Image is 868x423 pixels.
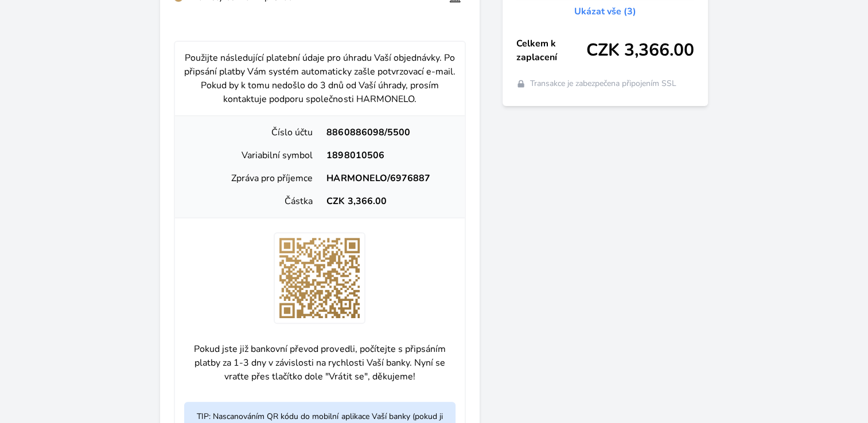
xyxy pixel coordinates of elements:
div: Částka [184,194,320,208]
span: Transakce je zabezpečena připojením SSL [530,78,676,89]
span: Celkem k zaplacení [516,37,586,64]
div: 8860886098/5500 [320,126,456,139]
div: 1898010506 [320,148,456,162]
div: HARMONELO/6976887 [320,171,456,185]
span: CZK 3,366.00 [586,40,694,61]
a: Ukázat vše (3) [574,5,636,18]
div: Číslo účtu [184,126,320,139]
div: CZK 3,366.00 [320,194,456,208]
p: Použijte následující platební údaje pro úhradu Vaší objednávky. Po připsání platby Vám systém aut... [184,51,456,106]
img: gA3yAD6X4IFbwwaiDD9tNLESHDwM+4pxo+bTRAoj+P0na8J5kXmHxAAAAAElFTkSuQmCC [274,232,365,324]
div: Zpráva pro příjemce [184,171,320,185]
p: Pokud jste již bankovní převod provedli, počítejte s připsáním platby za 1-3 dny v závislosti na ... [184,333,456,393]
div: Variabilní symbol [184,148,320,162]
